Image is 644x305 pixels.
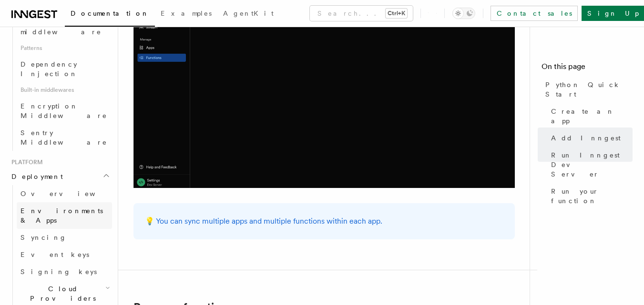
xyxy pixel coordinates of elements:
[545,80,633,99] span: Python Quick Start
[155,3,217,26] a: Examples
[17,185,112,202] a: Overview
[8,168,112,185] button: Deployment
[17,56,112,82] a: Dependency Injection
[20,268,97,275] span: Signing keys
[8,158,43,166] span: Platform
[17,40,112,56] span: Patterns
[542,61,633,76] h4: On this page
[547,183,633,209] a: Run your function
[223,10,274,17] span: AgentKit
[17,82,112,98] span: Built-in middlewares
[161,10,212,17] span: Examples
[452,8,475,19] button: Toggle dark mode
[145,215,503,228] p: 💡 You can sync multiple apps and multiple functions within each app.
[17,98,112,124] a: Encryption Middleware
[65,3,155,27] a: Documentation
[542,76,633,103] a: Python Quick Start
[17,246,112,263] a: Event keys
[8,172,63,181] span: Deployment
[17,263,112,280] a: Signing keys
[491,6,578,21] a: Contact sales
[17,124,112,151] a: Sentry Middleware
[71,10,149,17] span: Documentation
[547,147,633,183] a: Run Inngest Dev Server
[20,129,107,146] span: Sentry Middleware
[20,207,103,224] span: Environments & Apps
[547,103,633,129] a: Create an app
[551,187,633,206] span: Run your function
[386,9,407,18] kbd: Ctrl+K
[551,133,621,143] span: Add Inngest
[310,6,413,21] button: Search...Ctrl+K
[17,202,112,229] a: Environments & Apps
[217,3,279,26] a: AgentKit
[17,14,112,40] a: Creating middleware
[17,229,112,246] a: Syncing
[551,107,633,126] span: Create an app
[20,251,89,258] span: Event keys
[20,102,107,119] span: Encryption Middleware
[547,129,633,147] a: Add Inngest
[20,60,78,78] span: Dependency Injection
[20,190,119,197] span: Overview
[551,150,633,179] span: Run Inngest Dev Server
[20,234,67,241] span: Syncing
